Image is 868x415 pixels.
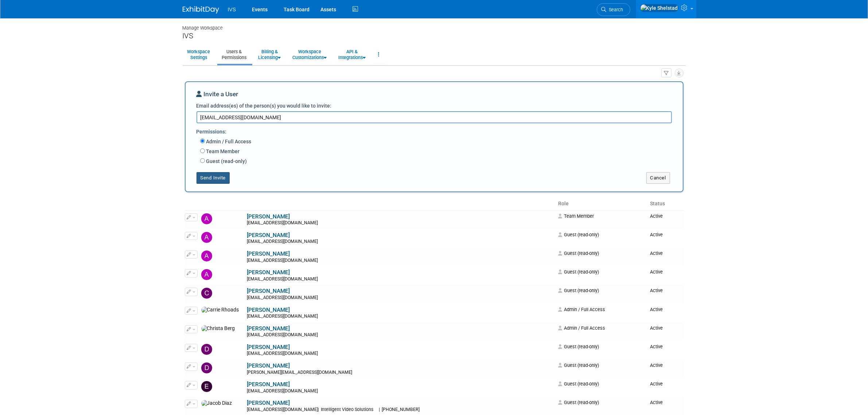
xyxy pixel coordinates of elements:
[201,400,232,407] img: Jacob Diaz
[247,351,554,357] div: [EMAIL_ADDRESS][DOMAIN_NAME]
[201,344,212,355] img: Danielle Sluka
[205,138,252,145] label: Admin / Full Access
[228,7,236,12] span: IVS
[650,288,663,293] span: Active
[247,251,290,257] a: [PERSON_NAME]
[558,344,599,349] span: Guest (read-only)
[650,251,663,256] span: Active
[607,7,623,12] span: Search
[201,213,212,224] img: Aaron Lentscher
[646,172,670,184] button: Cancel
[196,90,672,102] div: Invite a User
[183,18,686,31] div: Manage Workspace
[196,102,332,109] label: Email address(es) of the person(s) you would like to invite:
[201,288,212,299] img: Carmen Haak
[183,6,219,13] img: ExhibitDay
[205,148,240,155] label: Team Member
[650,307,663,312] span: Active
[558,213,594,219] span: Team Member
[217,46,252,63] a: Users &Permissions
[558,307,606,312] span: Admin / Full Access
[247,220,554,226] div: [EMAIL_ADDRESS][DOMAIN_NAME]
[201,325,235,332] img: Christa Berg
[556,198,647,210] th: Role
[558,362,599,368] span: Guest (read-only)
[380,407,422,412] span: [PHONE_NUMBER]
[247,314,554,319] div: [EMAIL_ADDRESS][DOMAIN_NAME]
[650,381,663,387] span: Active
[247,258,554,264] div: [EMAIL_ADDRESS][DOMAIN_NAME]
[183,31,686,40] div: IVS
[650,362,663,368] span: Active
[318,407,319,412] span: |
[247,239,554,245] div: [EMAIL_ADDRESS][DOMAIN_NAME]
[650,232,663,237] span: Active
[558,400,599,405] span: Guest (read-only)
[640,4,678,12] img: Kyle Shelstad
[650,325,663,331] span: Active
[288,46,332,63] a: WorkspaceCustomizations
[201,232,212,243] img: Alana Meier
[334,46,371,63] a: API &Integrations
[558,251,599,256] span: Guest (read-only)
[558,269,599,275] span: Guest (read-only)
[650,213,663,219] span: Active
[201,269,212,280] img: Andy Simmons
[558,325,606,331] span: Admin / Full Access
[650,400,663,405] span: Active
[597,3,630,16] a: Search
[183,46,215,63] a: WorkspaceSettings
[201,381,212,392] img: Eli Lipasti
[247,232,290,238] a: [PERSON_NAME]
[201,251,212,261] img: Amber Rowoldt
[558,381,599,387] span: Guest (read-only)
[247,381,290,388] a: [PERSON_NAME]
[247,276,554,282] div: [EMAIL_ADDRESS][DOMAIN_NAME]
[247,400,290,406] a: [PERSON_NAME]
[247,288,290,294] a: [PERSON_NAME]
[319,407,376,412] span: Intelligent Video Solutions
[247,269,290,276] a: [PERSON_NAME]
[379,407,380,412] span: |
[650,344,663,349] span: Active
[247,388,554,394] div: [EMAIL_ADDRESS][DOMAIN_NAME]
[201,362,212,373] img: David Owen
[247,362,290,369] a: [PERSON_NAME]
[247,370,554,376] div: [PERSON_NAME][EMAIL_ADDRESS][DOMAIN_NAME]
[247,295,554,301] div: [EMAIL_ADDRESS][DOMAIN_NAME]
[201,307,239,313] img: Carrie Rhoads
[196,172,230,184] button: Send Invite
[558,232,599,237] span: Guest (read-only)
[247,344,290,350] a: [PERSON_NAME]
[247,325,290,332] a: [PERSON_NAME]
[558,288,599,293] span: Guest (read-only)
[247,407,554,413] div: [EMAIL_ADDRESS][DOMAIN_NAME]
[254,46,286,63] a: Billing &Licensing
[196,125,677,137] div: Permissions:
[647,198,683,210] th: Status
[650,269,663,275] span: Active
[247,332,554,338] div: [EMAIL_ADDRESS][DOMAIN_NAME]
[205,158,247,165] label: Guest (read-only)
[247,307,290,313] a: [PERSON_NAME]
[247,213,290,220] a: [PERSON_NAME]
